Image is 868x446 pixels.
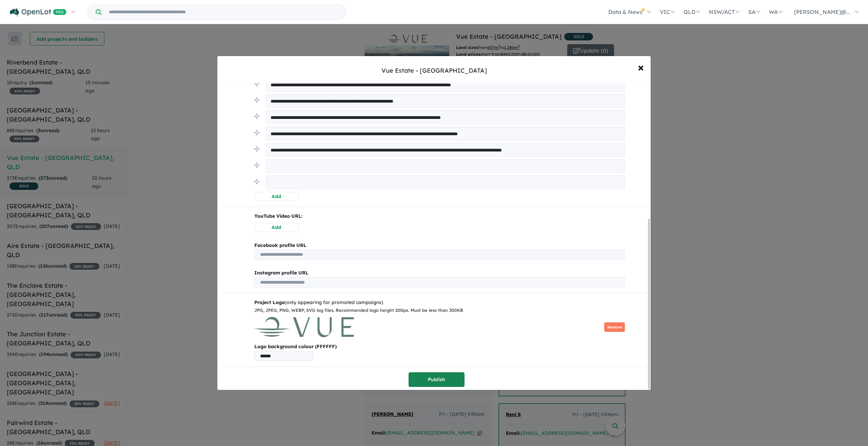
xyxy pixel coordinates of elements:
[254,97,259,103] img: drag.svg
[254,114,259,119] img: drag.svg
[409,372,465,387] button: Publish
[254,130,259,135] img: drag.svg
[254,307,625,314] div: JPG, JPEG, PNG, WEBP, SVG log files. Recommended logo height 200px. Must be less than 300KB
[254,81,259,86] img: drag.svg
[254,343,625,351] b: Logo background colour (FFFFFF)
[103,5,344,19] input: Try estate name, suburb, builder or developer
[254,179,259,184] img: drag.svg
[10,8,66,17] img: Openlot PRO Logo White
[254,317,354,337] img: Vue%20Estate%20-%20Ormeau%20___1733447280_0.png
[254,223,299,232] button: Add
[254,192,299,201] button: Add
[254,299,285,305] b: Project Logo
[254,299,625,307] div: (only appearing for promoted campaigns)
[794,8,850,15] span: [PERSON_NAME]@...
[638,60,644,74] span: ×
[381,66,487,75] div: Vue Estate - [GEOGRAPHIC_DATA]
[254,270,309,276] b: Instagram profile URL
[254,146,259,151] img: drag.svg
[604,322,625,332] button: Remove
[254,242,307,248] b: Facebook profile URL
[254,163,259,168] img: drag.svg
[254,212,625,220] p: YouTube Video URL:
